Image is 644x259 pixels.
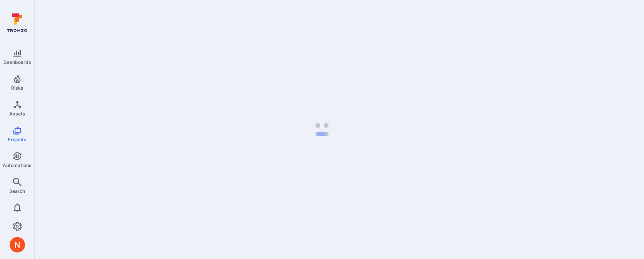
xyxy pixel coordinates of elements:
[3,162,32,168] span: Automations
[3,59,31,65] span: Dashboards
[9,188,25,194] span: Search
[10,237,25,252] img: ACg8ocIprwjrgDQnDsNSk9Ghn5p5-B8DpAKWoJ5Gi9syOE4K59tr4Q=s96-c
[9,111,25,117] span: Assets
[10,237,25,252] div: Neeren Patki
[8,137,27,142] span: Projects
[11,85,23,91] span: Risks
